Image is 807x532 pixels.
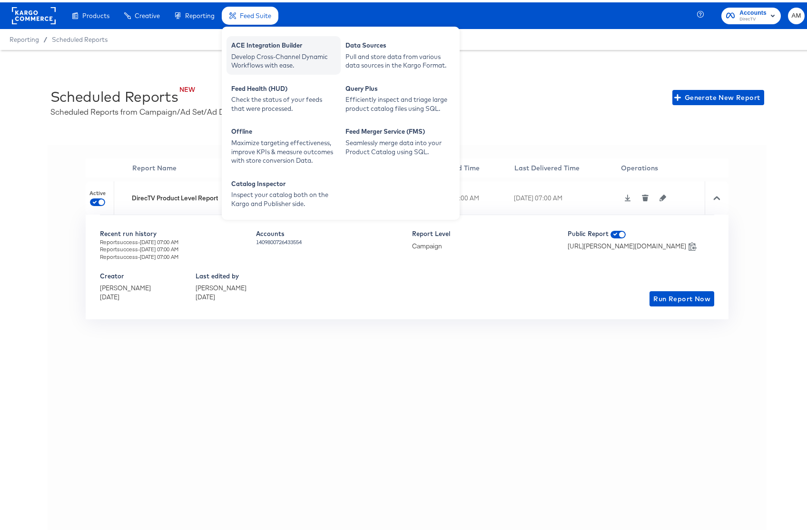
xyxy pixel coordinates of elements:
button: Run Report Now [650,289,714,304]
th: Scheduled Time [428,156,514,175]
div: Creator [100,269,151,278]
span: Run Report Now [653,291,710,303]
div: NEW [68,83,196,92]
div: Daily At 08:00 AM [428,191,512,200]
button: Generate New Report [672,88,764,103]
div: Toggle Row Expanded [705,179,728,212]
span: Reporting [10,33,39,41]
div: Accounts [256,227,403,236]
div: Scheduled Reports from Campaign/Ad Set/Ad Dashboard Views [50,104,282,115]
span: / [39,33,52,41]
button: AM [788,5,805,22]
div: Scheduled Reports [50,85,178,104]
span: Creative [135,10,160,17]
div: 1409800726433554 [256,236,403,244]
span: AM [792,8,801,19]
div: Report success - [DATE] 07:00 AM [100,243,246,251]
div: [PERSON_NAME] [196,281,246,290]
div: DirecTV Product Level Report [132,191,218,200]
div: [DATE] 07:00 AM [514,191,618,200]
div: Campaign [412,239,559,248]
span: Products [82,10,109,17]
div: [PERSON_NAME] [100,281,151,290]
span: Generate New Report [676,89,760,101]
span: Active [89,187,106,195]
th: Operations [620,156,705,175]
span: Reporting [185,10,215,17]
a: Scheduled Reports [52,33,108,41]
div: [URL][PERSON_NAME][DOMAIN_NAME] [568,239,686,248]
span: Accounts [739,6,767,16]
span: DirecTV [739,13,767,21]
div: Last edited by [196,269,246,278]
div: Report Level [412,227,559,236]
div: Report Name [132,161,295,170]
div: Report success - [DATE] 07:00 AM [100,251,246,258]
th: Last Delivered Time [514,156,620,175]
div: [DATE] [196,290,246,299]
div: [DATE] [100,290,151,299]
div: Recent run history [100,227,246,236]
button: AccountsDirecTV [721,5,781,22]
div: Report success - [DATE] 07:00 AM [100,236,246,244]
div: Public Report [568,227,714,236]
span: Feed Suite [240,10,271,17]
